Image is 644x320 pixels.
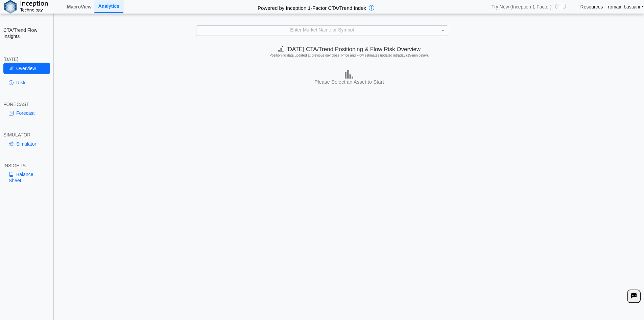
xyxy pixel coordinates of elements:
[278,46,421,52] span: [DATE] CTA/Trend Positioning & Flow Risk Overview
[57,54,641,58] h5: Positioning data updated at previous day close; Price and Flow estimates updated intraday (15-min...
[3,169,50,186] a: Balance Sheet
[94,0,123,13] a: Analytics
[580,4,603,10] a: Resources
[3,132,50,138] div: SIMULATOR
[64,1,94,13] a: MacroView
[3,107,50,119] a: Forecast
[3,56,50,62] div: [DATE]
[3,138,50,150] a: Simulator
[345,70,353,79] img: bar-chart.png
[3,27,50,39] h2: CTA/Trend Flow Insights
[3,77,50,88] a: Risk
[492,4,552,10] span: Try New (Inception 1-Factor)
[3,63,50,74] a: Overview
[3,101,50,107] div: FORECAST
[196,26,448,35] div: Enter Market Name or Symbol
[255,2,369,12] h2: Powered by Inception 1-Factor CTA/Trend Index
[56,79,642,85] h3: Please Select an Asset to Start
[3,163,50,169] div: INSIGHTS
